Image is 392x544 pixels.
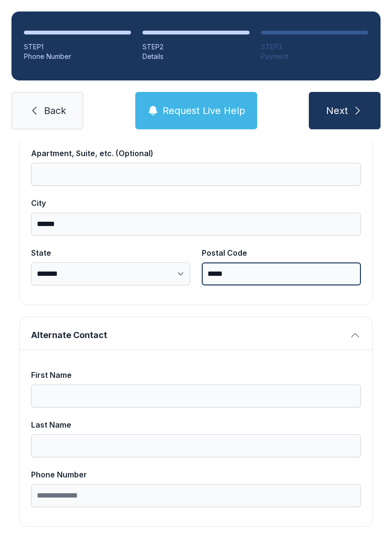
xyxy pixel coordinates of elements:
[31,213,361,236] input: City
[24,42,131,52] div: STEP 1
[142,52,250,61] div: Details
[31,247,190,259] div: State
[202,262,361,285] input: Postal Code
[31,197,361,209] div: City
[261,52,368,61] div: Payment
[31,469,361,480] div: Phone Number
[24,52,131,61] div: Phone Number
[31,419,361,431] div: Last Name
[202,247,361,259] div: Postal Code
[31,147,361,159] div: Apartment, Suite, etc. (Optional)
[31,385,361,408] input: First Name
[31,484,361,507] input: Phone Number
[44,104,66,117] span: Back
[31,163,361,186] input: Apartment, Suite, etc. (Optional)
[31,329,346,342] span: Alternate Contact
[31,434,361,457] input: Last Name
[163,104,245,117] span: Request Live Help
[326,104,348,117] span: Next
[31,369,361,381] div: First Name
[142,42,250,52] div: STEP 2
[261,42,368,52] div: STEP 3
[31,262,190,285] select: State
[20,317,372,350] button: Alternate Contact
